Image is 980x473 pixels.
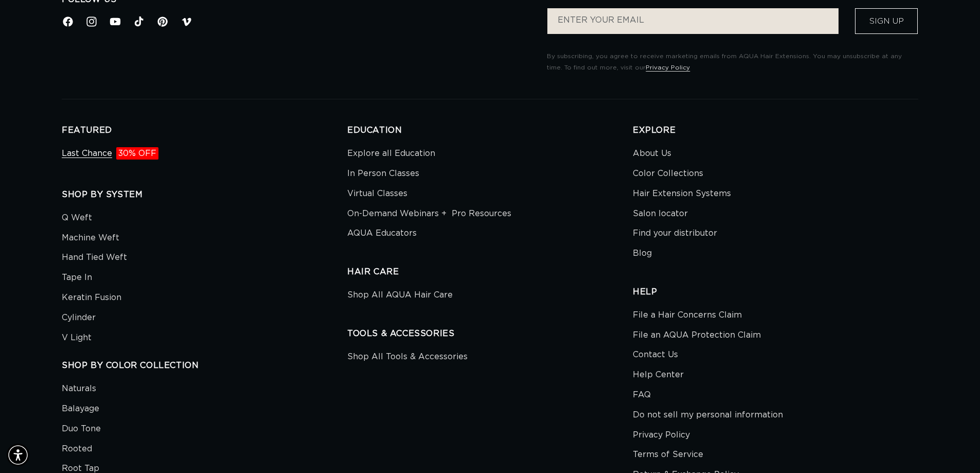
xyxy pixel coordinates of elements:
[547,51,918,73] p: By subscribing, you agree to receive marketing emails from AQUA Hair Extensions. You may unsubscr...
[547,8,839,34] input: ENTER YOUR EMAIL
[347,223,417,243] a: AQUA Educators
[646,64,690,71] a: Privacy Policy
[347,328,633,339] h2: TOOLS & ACCESSORIES
[62,399,99,419] a: Balayage
[62,228,119,248] a: Machine Weft
[62,268,92,288] a: Tape In
[633,325,761,345] a: File an AQUA Protection Claim
[633,243,652,264] a: Blog
[633,345,678,365] a: Contact Us
[62,308,96,328] a: Cylinder
[62,360,347,371] h2: SHOP BY COLOR COLLECTION
[633,287,918,297] h2: HELP
[116,147,158,160] span: 30% OFF
[347,125,633,136] h2: EDUCATION
[633,164,703,184] a: Color Collections
[633,223,717,243] a: Find your distributor
[633,425,690,445] a: Privacy Policy
[633,365,684,385] a: Help Center
[347,164,419,184] a: In Person Classes
[633,445,703,465] a: Terms of Service
[633,385,651,405] a: FAQ
[62,248,127,268] a: Hand Tied Weft
[62,288,121,308] a: Keratin Fusion
[347,349,468,367] a: Shop All Tools & Accessories
[347,267,633,277] h2: HAIR CARE
[633,184,731,204] a: Hair Extension Systems
[633,125,918,136] h2: EXPLORE
[347,146,435,164] a: Explore all Education
[62,419,101,439] a: Duo Tone
[347,288,453,305] a: Shop All AQUA Hair Care
[62,125,347,136] h2: FEATURED
[62,146,158,164] a: Last Chance30% OFF
[633,308,742,325] a: File a Hair Concerns Claim
[62,211,92,228] a: Q Weft
[633,405,783,425] a: Do not sell my personal information
[929,424,980,473] iframe: Chat Widget
[7,444,29,466] div: Accessibility Menu
[855,8,918,34] button: Sign Up
[62,439,92,459] a: Rooted
[62,328,92,348] a: V Light
[62,189,347,200] h2: SHOP BY SYSTEM
[633,146,671,164] a: About Us
[347,204,511,224] a: On-Demand Webinars + Pro Resources
[633,204,688,224] a: Salon locator
[62,381,96,399] a: Naturals
[347,184,407,204] a: Virtual Classes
